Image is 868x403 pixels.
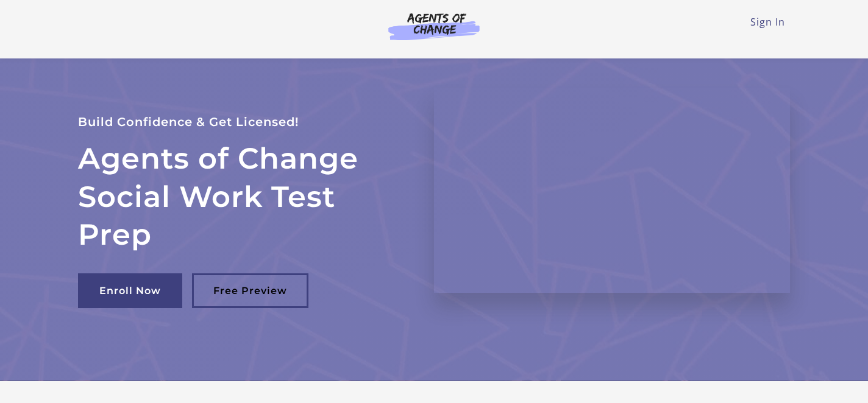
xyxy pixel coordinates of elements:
[192,273,308,308] a: Free Preview
[375,12,493,40] img: Agents of Change Logo
[750,15,785,29] a: Sign In
[78,273,182,308] a: Enroll Now
[78,139,405,253] h2: Agents of Change Social Work Test Prep
[78,112,405,132] p: Build Confidence & Get Licensed!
